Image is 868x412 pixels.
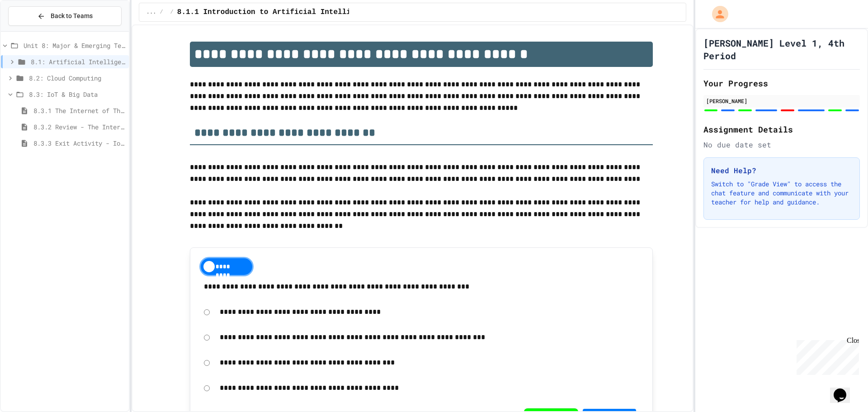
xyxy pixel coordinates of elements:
span: 8.3.3 Exit Activity - IoT Data Detective Challenge [33,138,125,148]
span: Back to Teams [51,11,93,21]
span: 8.3: IoT & Big Data [29,90,125,99]
iframe: chat widget [793,336,859,375]
h3: Need Help? [711,165,852,176]
h1: [PERSON_NAME] Level 1, 4th Period [703,37,860,62]
h2: Assignment Details [703,123,860,136]
span: 8.1.1 Introduction to Artificial Intelligence [177,7,373,18]
span: ... [146,9,156,16]
h2: Your Progress [703,77,860,90]
span: Unit 8: Major & Emerging Technologies [24,41,125,50]
div: Chat with us now!Close [4,4,62,57]
div: My Account [703,4,731,24]
button: Back to Teams [8,6,122,26]
span: / [160,9,163,16]
span: 8.3.1 The Internet of Things and Big Data: Our Connected Digital World [33,106,125,115]
p: Switch to "Grade View" to access the chat feature and communicate with your teacher for help and ... [711,180,852,207]
span: 8.2: Cloud Computing [29,73,125,83]
span: 8.3.2 Review - The Internet of Things and Big Data [33,122,125,132]
iframe: chat widget [830,376,859,403]
div: No due date set [703,139,860,150]
div: [PERSON_NAME] [706,97,857,105]
span: 8.1: Artificial Intelligence Basics [31,57,125,66]
span: / [170,9,174,16]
